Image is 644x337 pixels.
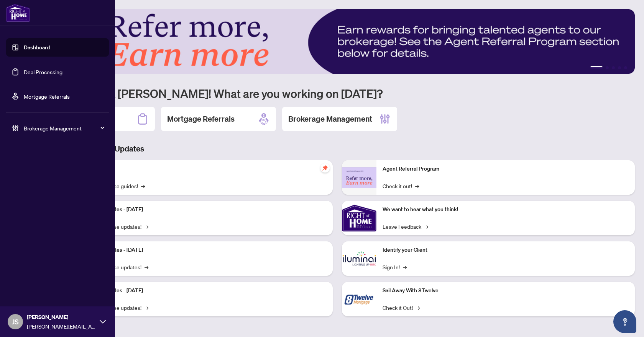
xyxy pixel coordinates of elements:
[40,86,635,101] h1: Welcome back [PERSON_NAME]! What are you working on [DATE]?
[416,303,420,312] span: →
[612,66,615,69] button: 3
[415,182,419,190] span: →
[27,322,96,330] span: [PERSON_NAME][EMAIL_ADDRESS][DOMAIN_NAME]
[383,263,407,271] a: Sign In!→
[80,287,327,295] p: Platform Updates - [DATE]
[167,114,235,124] h2: Mortgage Referrals
[342,282,376,316] img: Sail Away With 8Twelve
[80,205,327,214] p: Platform Updates - [DATE]
[424,222,428,231] span: →
[383,287,629,295] p: Sail Away With 8Twelve
[320,163,330,173] span: pushpin
[80,246,327,254] p: Platform Updates - [DATE]
[24,124,103,132] span: Brokerage Management
[383,205,629,214] p: We want to hear what you think!
[141,182,145,190] span: →
[145,303,148,312] span: →
[383,246,629,254] p: Identify your Client
[383,165,629,173] p: Agent Referral Program
[40,143,635,154] h3: Brokerage & Industry Updates
[383,222,428,231] a: Leave Feedback→
[383,303,420,312] a: Check it Out!→
[403,263,407,271] span: →
[590,66,603,69] button: 1
[6,4,30,22] img: logo
[24,44,50,51] a: Dashboard
[40,9,635,74] img: Slide 0
[27,313,96,321] span: [PERSON_NAME]
[145,263,148,271] span: →
[342,241,376,276] img: Identify your Client
[606,66,609,69] button: 2
[80,165,327,173] p: Self-Help
[624,66,627,69] button: 5
[613,310,636,333] button: Open asap
[618,66,621,69] button: 4
[12,316,19,327] span: JS
[342,201,376,235] img: We want to hear what you think!
[288,114,372,124] h2: Brokerage Management
[24,93,70,100] a: Mortgage Referrals
[342,167,376,188] img: Agent Referral Program
[383,182,419,190] a: Check it out!→
[24,68,62,75] a: Deal Processing
[145,222,148,231] span: →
